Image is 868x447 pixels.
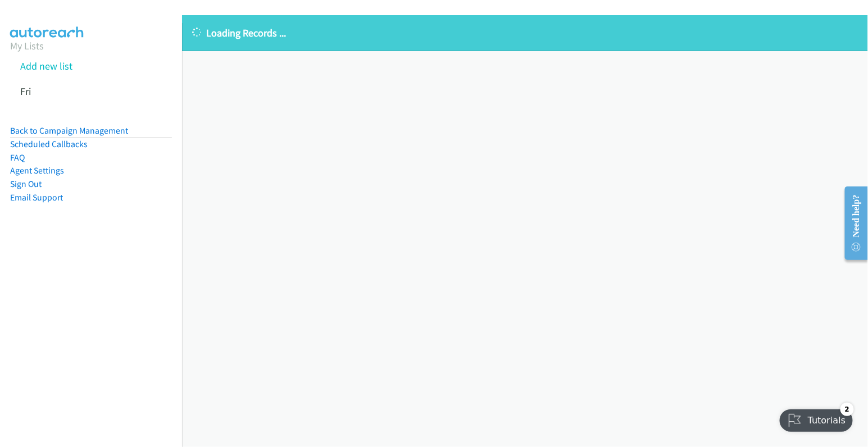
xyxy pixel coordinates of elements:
[192,25,858,40] p: Loading Records ...
[10,152,25,163] a: FAQ
[10,179,42,189] a: Sign Out
[10,165,64,176] a: Agent Settings
[836,179,868,268] iframe: Resource Center
[20,60,72,72] a: Add new list
[10,39,44,52] a: My Lists
[10,139,88,149] a: Scheduled Callbacks
[10,125,128,136] a: Back to Campaign Management
[10,192,63,203] a: Email Support
[20,85,31,98] a: Fri
[773,398,860,439] iframe: Checklist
